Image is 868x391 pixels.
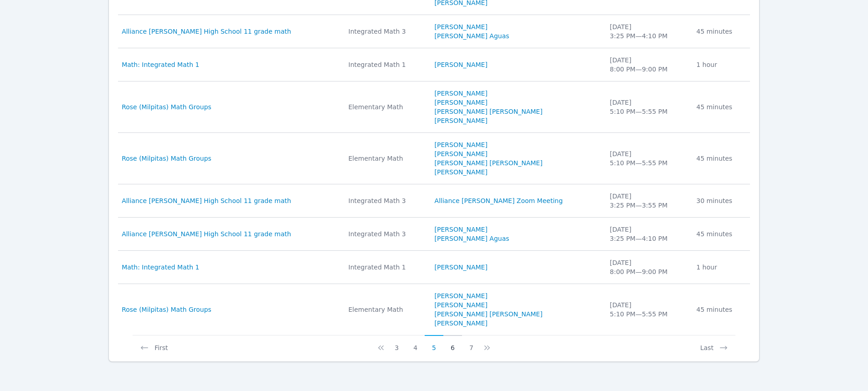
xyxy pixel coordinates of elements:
tr: Alliance [PERSON_NAME] High School 11 grade mathIntegrated Math 3[PERSON_NAME][PERSON_NAME] Aguas... [118,15,750,48]
div: [DATE] 3:25 PM — 4:10 PM [610,22,685,41]
a: [PERSON_NAME] Aguas [435,234,509,243]
a: Rose (Milpitas) Math Groups [122,305,211,314]
div: Integrated Math 3 [349,196,424,205]
a: [PERSON_NAME] [435,116,488,125]
div: [DATE] 8:00 PM — 9:00 PM [610,56,685,74]
a: [PERSON_NAME] [435,263,488,272]
div: 30 minutes [696,196,745,205]
button: 6 [443,335,462,352]
a: Alliance [PERSON_NAME] High School 11 grade math [122,196,291,205]
a: [PERSON_NAME] Aguas [435,31,509,41]
div: [DATE] 3:25 PM — 4:10 PM [610,225,685,243]
div: 1 hour [696,263,745,272]
tr: Math: Integrated Math 1Integrated Math 1[PERSON_NAME][DATE]8:00 PM—9:00 PM1 hour [118,48,750,81]
div: [DATE] 5:10 PM — 5:55 PM [610,149,685,168]
a: Alliance [PERSON_NAME] High School 11 grade math [122,27,291,36]
a: [PERSON_NAME] [435,168,488,177]
a: [PERSON_NAME] [PERSON_NAME] [435,107,543,116]
div: [DATE] 3:25 PM — 3:55 PM [610,192,685,210]
div: Integrated Math 1 [349,263,424,272]
tr: Rose (Milpitas) Math GroupsElementary Math[PERSON_NAME][PERSON_NAME][PERSON_NAME] [PERSON_NAME][P... [118,81,750,133]
a: [PERSON_NAME] [435,22,488,31]
a: Rose (Milpitas) Math Groups [122,102,211,112]
button: 7 [462,335,481,352]
a: [PERSON_NAME] [435,149,488,158]
a: [PERSON_NAME] [435,60,488,69]
div: Integrated Math 3 [349,27,424,36]
a: Alliance [PERSON_NAME] High School 11 grade math [122,229,291,239]
tr: Rose (Milpitas) Math GroupsElementary Math[PERSON_NAME][PERSON_NAME][PERSON_NAME] [PERSON_NAME][P... [118,284,750,335]
div: 45 minutes [696,154,745,163]
button: First [133,335,175,352]
a: Rose (Milpitas) Math Groups [122,154,211,163]
a: [PERSON_NAME] [435,319,488,328]
tr: Alliance [PERSON_NAME] High School 11 grade mathIntegrated Math 3[PERSON_NAME][PERSON_NAME] Aguas... [118,218,750,251]
div: Elementary Math [349,154,424,163]
a: Alliance [PERSON_NAME] Zoom Meeting [435,196,563,205]
tr: Alliance [PERSON_NAME] High School 11 grade mathIntegrated Math 3Alliance [PERSON_NAME] Zoom Meet... [118,184,750,218]
div: [DATE] 5:10 PM — 5:55 PM [610,300,685,319]
button: 5 [425,335,443,352]
button: 3 [387,335,406,352]
a: Math: Integrated Math 1 [122,60,199,69]
div: Integrated Math 1 [349,60,424,69]
a: [PERSON_NAME] [PERSON_NAME] [435,310,543,319]
div: Elementary Math [349,102,424,112]
a: [PERSON_NAME] [435,291,488,300]
a: [PERSON_NAME] [PERSON_NAME] [435,158,543,168]
div: 45 minutes [696,305,745,314]
button: 4 [406,335,425,352]
a: [PERSON_NAME] [435,225,488,234]
div: 1 hour [696,60,745,69]
button: Last [693,335,735,352]
a: Math: Integrated Math 1 [122,263,199,272]
div: Elementary Math [349,305,424,314]
div: [DATE] 5:10 PM — 5:55 PM [610,98,685,116]
div: [DATE] 8:00 PM — 9:00 PM [610,258,685,276]
div: 45 minutes [696,102,745,112]
div: Integrated Math 3 [349,229,424,239]
a: [PERSON_NAME] [435,300,488,310]
div: 45 minutes [696,27,745,36]
a: [PERSON_NAME] [435,140,488,149]
a: [PERSON_NAME] [435,98,488,107]
div: 45 minutes [696,229,745,239]
tr: Math: Integrated Math 1Integrated Math 1[PERSON_NAME][DATE]8:00 PM—9:00 PM1 hour [118,251,750,284]
a: [PERSON_NAME] [435,89,488,98]
tr: Rose (Milpitas) Math GroupsElementary Math[PERSON_NAME][PERSON_NAME][PERSON_NAME] [PERSON_NAME][P... [118,133,750,184]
